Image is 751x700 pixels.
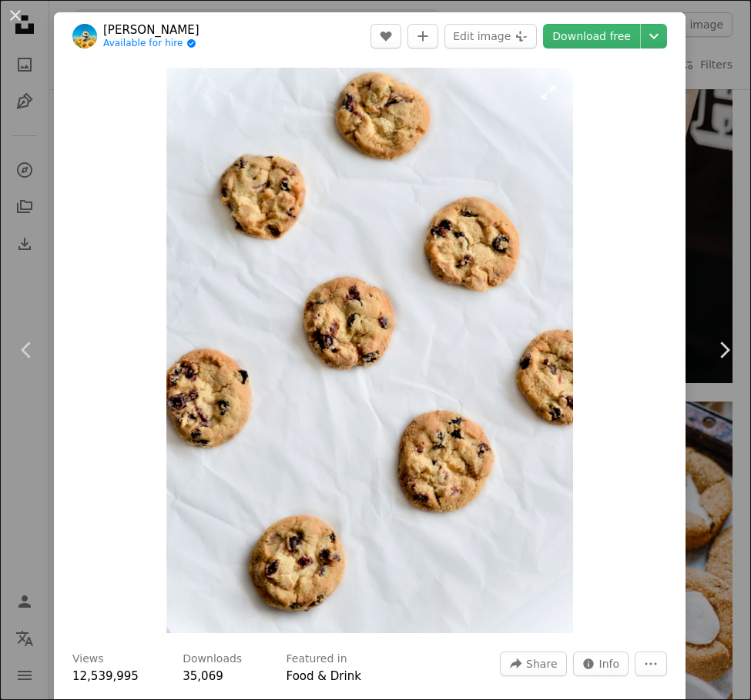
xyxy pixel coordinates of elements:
[287,652,347,667] h3: Featured in
[103,22,199,38] a: [PERSON_NAME]
[72,652,104,667] h3: Views
[183,669,223,683] span: 35,069
[103,38,199,50] a: Available for hire
[697,276,751,424] a: Next
[641,24,667,48] button: Choose download size
[635,652,667,676] button: More Actions
[72,24,97,48] img: Go to RUMEYSA AYDIN's profile
[72,669,139,683] span: 12,539,995
[543,24,640,48] a: Download free
[370,24,401,48] button: Like
[166,68,573,633] button: Zoom in on this image
[599,652,620,675] span: Info
[287,669,361,683] a: Food & Drink
[166,68,573,633] img: brown cookies on white textile
[573,652,629,676] button: Stats about this image
[500,652,566,676] button: Share this image
[407,24,438,48] button: Add to Collection
[183,652,242,667] h3: Downloads
[526,652,557,675] span: Share
[444,24,537,48] button: Edit image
